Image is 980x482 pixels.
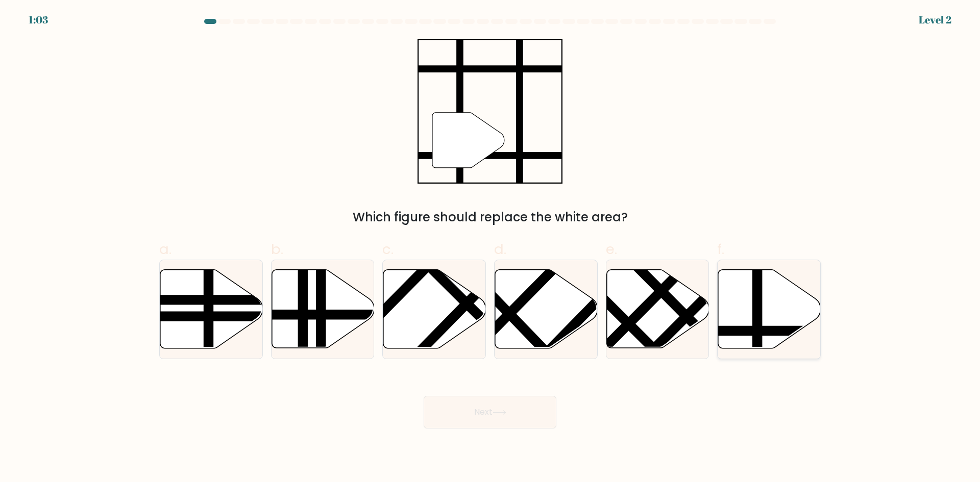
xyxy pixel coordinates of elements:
div: 1:03 [29,12,48,28]
button: Next [424,396,556,428]
div: Which figure should replace the white area? [165,208,815,226]
div: Level 2 [919,12,951,28]
span: b. [271,239,283,259]
span: a. [159,239,171,259]
g: " [432,113,504,168]
span: e. [606,239,617,259]
span: f. [717,239,724,259]
span: c. [382,239,394,259]
span: d. [494,239,506,259]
